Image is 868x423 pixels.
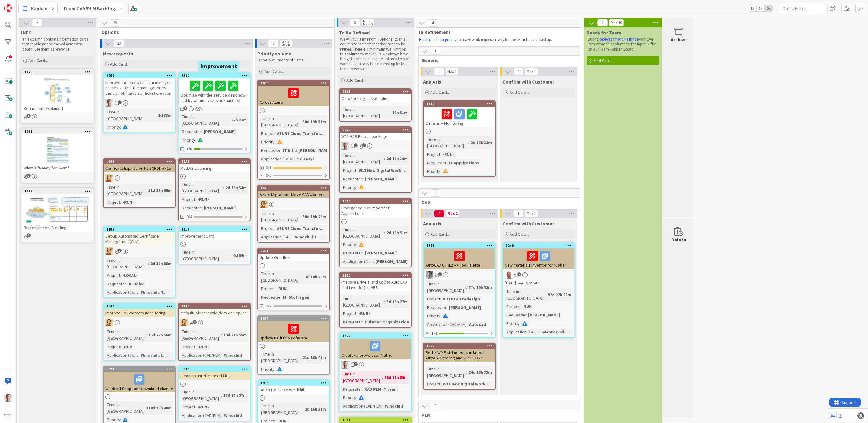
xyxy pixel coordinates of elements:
[105,272,120,279] div: Project
[779,3,824,14] input: Quick Filter...
[195,196,196,203] span: :
[363,175,398,182] div: [PERSON_NAME]
[362,250,363,256] span: :
[467,284,493,290] div: 77d 16h 52m
[440,151,441,158] span: :
[426,102,495,106] div: 1319
[340,89,411,102] div: 2305Creo for Large assemblies
[430,90,450,95] span: Add Card...
[4,411,12,419] img: avatar
[32,19,42,26] span: 3
[120,272,121,279] span: :
[391,109,409,116] div: 18h 31m
[258,248,329,261] div: 2228Update Orcaflex
[611,21,622,24] div: Max 10
[301,213,327,220] div: 30d 19h 26m
[341,152,384,165] div: Time in [GEOGRAPHIC_DATA]
[390,109,391,116] span: :
[424,243,495,248] div: 1377
[527,212,536,215] div: Max 1
[341,167,356,174] div: Project
[25,70,93,74] div: 1020
[275,139,275,145] span: :
[357,167,406,174] div: W11 New Digital Work...
[340,142,411,150] div: BO
[446,159,447,166] span: :
[300,213,301,220] span: :
[341,250,362,256] div: Requester
[105,280,126,287] div: Requester
[339,30,370,36] span: To Be Refined
[426,151,440,158] div: Project
[293,234,294,240] span: :
[101,29,327,35] span: Options
[756,5,764,11] span: 2x
[25,189,93,193] div: 1028
[599,37,638,42] a: Replenishment Meetings
[195,137,196,143] span: :
[503,248,574,269] div: New materials Inventor for rubber
[260,210,300,223] div: Time in [GEOGRAPHIC_DATA]
[342,90,411,94] div: 2305
[294,234,321,240] div: Windchill, I...
[266,165,271,171] span: 0 / 1
[27,114,31,118] span: 2
[340,278,411,291] div: Prepare Drive T: and Q: (for AutoCAD and Inventor) at HBR
[147,187,173,194] div: 31d 18h 59m
[258,80,329,106] div: 1035Calc03 Azure
[526,280,539,286] i: Not Set
[260,130,275,137] div: Project
[426,136,468,149] div: Time in [GEOGRAPHIC_DATA]
[426,159,446,166] div: Requester
[118,249,122,253] span: 1
[179,73,250,104] div: 2300Optimize with the service desk how and by whom tickets are handled
[22,104,93,112] div: Refinement Explained
[230,116,248,123] div: 22h 23m
[346,77,366,83] span: Add Card...
[300,118,301,125] span: :
[31,5,48,12] span: Kanban
[447,159,481,166] div: IT Applications
[149,260,173,267] div: 8d 16h 56m
[340,204,411,217] div: Emergency Plan Important Applications
[110,61,130,67] span: Add Card...
[104,227,175,232] div: 2195
[423,221,441,227] span: Analysis
[281,147,281,154] span: :
[260,200,268,208] img: RH
[104,247,175,255] div: RH
[22,189,93,194] div: 1028
[341,106,390,119] div: Time in [GEOGRAPHIC_DATA]
[13,1,28,8] span: Support
[505,280,516,286] span: [DATE]
[362,175,363,182] span: :
[258,191,329,198] div: Azure Migration - Move CADWorkers
[179,164,250,172] div: MatLAB Licensing
[186,214,192,220] span: 0/4
[502,79,554,85] span: Confirm with Customer
[201,205,202,211] span: :
[179,227,250,232] div: 2219
[104,73,175,78] div: 2260
[260,147,281,154] div: Requester
[180,196,195,203] div: Project
[340,198,411,217] div: 1030Emergency Plan Important Applications
[423,79,441,85] span: Analysis
[506,244,574,248] div: 1240
[156,112,156,119] span: :
[260,156,301,162] div: Application (CAD/PLM)
[419,37,570,42] p: to make work requests ready for the team to be picked up.
[419,37,457,42] a: Refinement is a process
[258,185,329,198] div: 1843Azure Migration - Move CADWorkers
[363,250,398,256] div: [PERSON_NAME]
[179,73,250,78] div: 2300
[356,184,357,191] span: :
[4,4,12,12] img: Visit kanbanzone.com
[104,366,175,372] div: 1023
[179,319,250,326] div: RH
[385,155,409,162] div: 2d 16h 19m
[181,74,250,78] div: 2300
[340,37,410,71] p: We will pull items from "Options" to this column to indicate that they need to be refined. There ...
[341,184,356,191] div: Priority
[180,319,188,326] img: RH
